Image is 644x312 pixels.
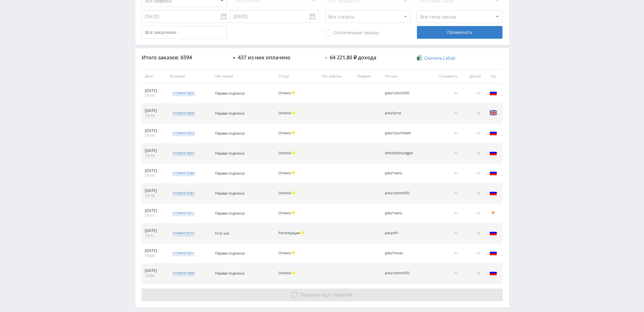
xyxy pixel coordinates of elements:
span: Оплата [278,190,291,195]
span: Оплата [278,150,291,155]
td: — [428,243,461,263]
div: pika1ozhivVEO [385,271,413,275]
td: — [428,143,461,163]
td: — [461,123,483,143]
div: pika1nana [385,211,413,215]
td: — [461,163,483,183]
span: Оплата [278,90,291,95]
span: Оплата [278,130,291,135]
span: Оплата [278,170,291,175]
div: str#9473519 [173,231,194,236]
td: — [461,223,483,243]
div: std#9473589 [173,171,194,176]
td: — [428,123,461,143]
span: Холд [292,191,295,194]
div: 15:19 [145,113,163,118]
img: rus.png [489,189,497,196]
th: № заказа [167,69,212,83]
td: — [428,103,461,123]
img: rus.png [489,169,497,176]
div: std#9473597 [173,151,194,156]
td: — [461,263,483,283]
td: — [461,83,483,103]
td: — [461,183,483,203]
span: Оплата [278,270,291,275]
div: Итого заказов: 6594 [142,55,227,60]
div: std#9473593 [173,131,194,136]
div: pika1nana [385,171,413,175]
td: — [461,143,483,163]
span: Холд [292,211,295,214]
span: из [301,292,353,298]
th: Стоимость [428,69,461,83]
div: pikaref1 [385,231,413,235]
td: — [428,183,461,203]
span: Оплата [278,110,291,115]
span: First sub [215,231,229,236]
img: rus.png [489,229,497,236]
div: 15:18 [145,193,163,198]
div: [DATE] [145,188,163,193]
span: Первая подписка [215,271,245,275]
div: [DATE] [145,88,163,93]
span: Холд [292,251,295,254]
div: [DATE] [145,208,163,213]
div: Применить [417,26,502,39]
div: std#9473501 [173,251,194,256]
div: [DATE] [145,268,163,273]
div: [DATE] [145,128,163,133]
div: [DATE] [145,108,163,113]
th: Гео [484,69,503,83]
div: std#9473499 [173,271,194,276]
div: 15:17 [145,213,163,218]
span: Регистрация [278,230,300,235]
div: std#9473587 [173,191,194,196]
div: pika1ozhivVEO [385,191,413,195]
th: Предмет [354,69,382,83]
div: [DATE] [145,148,163,153]
span: Первая подписка [215,211,245,216]
span: Первая подписка [215,171,245,176]
div: std#9473605 [173,91,194,96]
span: Оплата [278,210,291,215]
button: Показать ещё 10из6584 [142,289,503,301]
div: 437 из них оплачено [238,55,290,60]
th: Тип заказа [212,69,275,83]
img: rus.png [489,89,497,96]
span: Показать ещё [301,292,331,298]
img: rus.png [489,129,497,136]
div: 15:19 [145,93,163,98]
div: dtfvidizfotvidgen [385,151,413,155]
div: 15:19 [145,133,163,138]
span: Холд [292,111,295,114]
img: gbr.png [489,109,497,116]
td: — [428,223,461,243]
div: 15:11 [145,233,163,238]
span: 10 [332,292,337,298]
div: 15:04 [145,273,163,278]
span: Холд [292,171,295,174]
div: std#9473551 [173,211,194,216]
span: Скачать (.xlsx) [424,56,455,61]
th: Дата [142,69,167,83]
th: Тип работы [318,69,354,83]
input: Все заказчики [142,26,227,39]
div: [DATE] [145,248,163,253]
div: pika1uluchdalle [385,131,413,135]
span: Холд [292,131,295,134]
td: — [428,203,461,223]
div: pika1music [385,251,413,255]
td: — [428,83,461,103]
th: Доход [461,69,483,83]
div: 64 221,80 ₽ дохода [330,55,376,60]
img: rus.png [489,269,497,276]
td: — [461,203,483,223]
div: 15:19 [145,153,163,158]
span: Первая подписка [215,111,245,116]
span: Первая подписка [215,191,245,196]
div: 15:19 [145,173,163,178]
td: — [428,163,461,183]
span: Первая подписка [215,151,245,156]
span: 6584 [342,292,353,298]
img: rus.png [489,249,497,256]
